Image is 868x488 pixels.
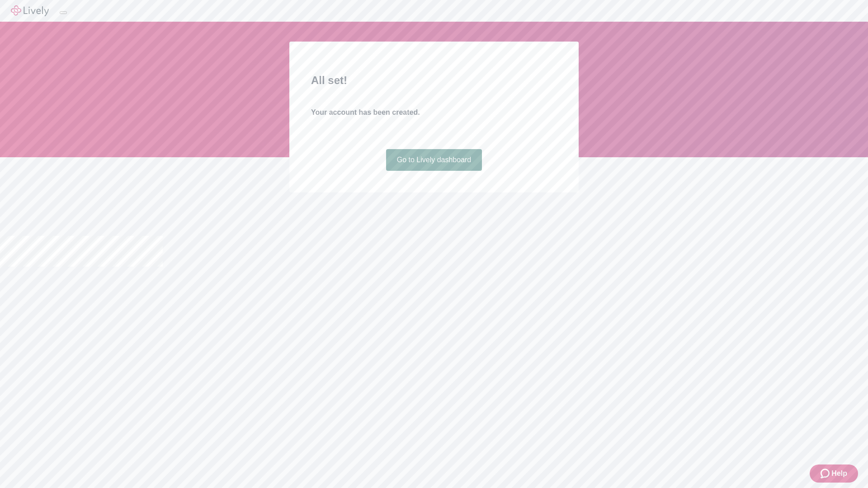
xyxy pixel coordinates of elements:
[831,468,847,479] span: Help
[311,72,557,89] h2: All set!
[810,465,858,483] button: Zendesk support iconHelp
[386,149,482,171] a: Go to Lively dashboard
[60,11,67,14] button: Log out
[821,468,831,479] svg: Zendesk support icon
[311,107,557,118] h4: Your account has been created.
[11,5,49,16] img: Lively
